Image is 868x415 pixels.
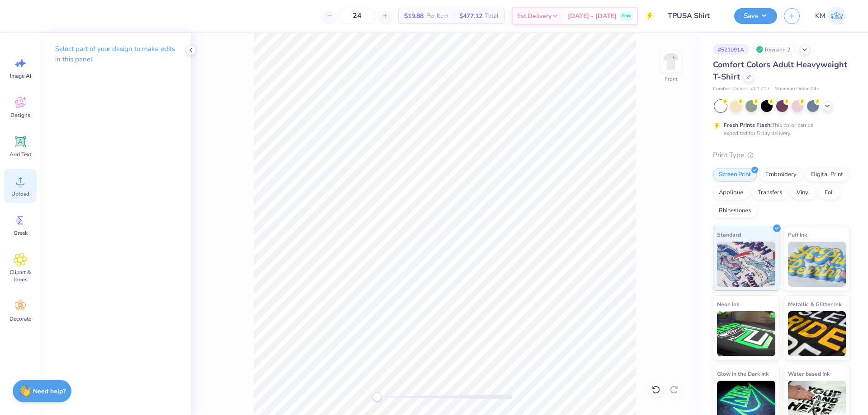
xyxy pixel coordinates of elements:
span: Per Item [426,11,448,21]
a: KM [811,7,850,25]
div: Digital Print [805,168,849,182]
span: Designs [10,112,30,119]
span: Free [622,13,631,19]
img: Karl Michael Narciza [828,7,846,25]
span: $477.12 [459,11,482,21]
img: Standard [717,242,775,287]
img: Metallic & Glitter Ink [788,311,846,356]
div: Print Type [713,150,850,160]
span: Upload [11,190,29,197]
input: Untitled Design [661,7,727,25]
div: Applique [713,186,749,200]
div: Embroidery [759,168,802,182]
div: Rhinestones [713,204,757,218]
span: Greek [14,229,28,237]
span: Decorate [9,315,31,322]
span: Glow in the Dark Ink [717,369,769,378]
div: Foil [819,186,840,200]
div: This color can be expedited for 5 day delivery. [724,121,835,137]
span: $19.88 [404,11,424,21]
div: Screen Print [713,168,757,182]
span: Add Text [9,151,31,158]
span: Standard [717,230,741,239]
p: Select part of your design to make edits in this panel [55,44,176,65]
img: Front [662,52,680,70]
div: Revision 2 [754,44,795,55]
img: Puff Ink [788,242,846,287]
span: # C1717 [751,85,770,93]
div: Transfers [752,186,788,200]
span: Metallic & Glitter Ink [788,299,841,309]
span: Comfort Colors [713,85,746,93]
span: Minimum Order: 24 + [774,85,820,93]
strong: Need help? [33,387,66,396]
span: Neon Ink [717,299,739,309]
span: Clipart & logos [5,269,35,283]
button: Save [734,8,777,24]
span: Total [485,11,499,21]
div: Vinyl [791,186,816,200]
span: Water based Ink [788,369,830,378]
img: Neon Ink [717,311,775,356]
div: # 521091A [713,44,749,55]
strong: Fresh Prints Flash: [724,121,772,129]
input: – – [340,8,375,24]
span: Puff Ink [788,230,807,239]
span: Comfort Colors Adult Heavyweight T-Shirt [713,59,847,82]
span: [DATE] - [DATE] [568,11,617,21]
span: KM [815,11,826,21]
div: Front [665,75,678,83]
span: Image AI [10,72,31,79]
span: Est. Delivery [517,11,552,21]
div: Accessibility label [373,392,382,401]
